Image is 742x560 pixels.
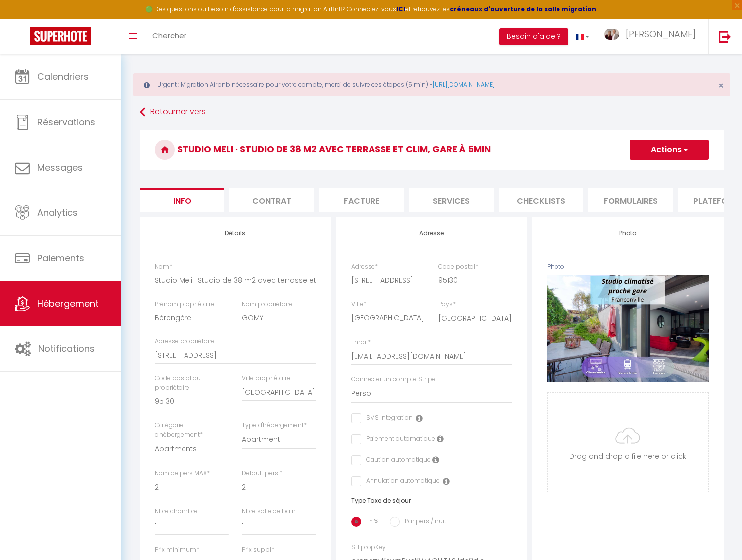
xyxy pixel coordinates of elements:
[30,27,91,45] img: Super Booking
[351,230,513,237] h4: Adresse
[37,116,95,128] span: Réservations
[597,19,708,54] a: ... [PERSON_NAME]
[719,30,731,43] img: logout
[37,297,99,310] span: Hébergement
[8,4,38,34] button: Ouvrir le widget de chat LiveChat
[242,545,274,555] label: Prix suppl
[351,375,436,384] label: Connecter un compte Stripe
[140,103,724,121] a: Retourner vers
[37,206,78,219] span: Analytics
[438,262,478,272] label: Code postal
[242,507,296,516] label: Nbre salle de bain
[242,421,307,430] label: Type d'hébergement
[37,161,83,174] span: Messages
[351,543,386,552] label: SH propKey
[133,73,730,96] div: Urgent : Migration Airbnb nécessaire pour votre compte, merci de suivre ces étapes (5 min) -
[155,337,215,346] label: Adresse propriétaire
[37,252,84,264] span: Paiements
[718,81,724,90] button: Close
[155,421,229,440] label: Catégorie d'hébergement
[718,79,724,92] span: ×
[242,300,293,309] label: Nom propriétaire
[604,29,619,40] img: ...
[409,188,494,212] li: Services
[155,262,172,272] label: Nom
[38,342,95,355] span: Notifications
[499,188,583,212] li: Checklists
[361,517,378,528] label: En %
[140,188,224,212] li: Info
[37,70,89,83] span: Calendriers
[155,545,199,555] label: Prix minimum
[588,188,673,212] li: Formulaires
[450,5,596,13] a: créneaux d'ouverture de la salle migration
[361,455,431,466] label: Caution automatique
[396,5,405,13] a: ICI
[351,497,513,504] h6: Type Taxe de séjour
[319,188,404,212] li: Facture
[626,28,696,40] span: [PERSON_NAME]
[630,140,709,160] button: Actions
[145,19,194,54] a: Chercher
[242,374,290,383] label: Ville propriétaire
[700,515,735,553] iframe: Chat
[140,130,724,170] h3: Studio Meli · Studio de 38 m2 avec terrasse et clim, gare à 5min
[361,434,435,445] label: Paiement automatique
[351,262,378,272] label: Adresse
[152,30,186,41] span: Chercher
[499,28,568,45] button: Besoin d'aide ?
[155,374,229,393] label: Code postal du propriétaire
[155,300,214,309] label: Prénom propriétaire
[433,80,495,89] a: [URL][DOMAIN_NAME]
[155,230,316,237] h4: Détails
[229,188,314,212] li: Contrat
[155,469,210,478] label: Nom de pers MAX
[351,300,366,309] label: Ville
[242,469,282,478] label: Default pers.
[155,507,198,516] label: Nbre chambre
[400,517,446,528] label: Par pers / nuit
[547,262,564,272] label: Photo
[547,230,709,237] h4: Photo
[438,300,456,309] label: Pays
[351,338,371,347] label: Email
